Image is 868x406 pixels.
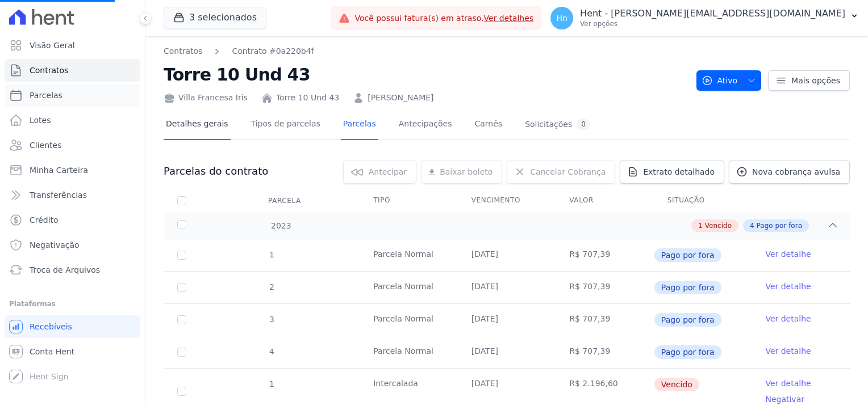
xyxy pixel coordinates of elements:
[268,282,274,291] span: 2
[5,259,140,281] a: Troca de Arquivos
[484,14,534,23] a: Ver detalhes
[705,221,732,231] span: Vencido
[5,59,140,82] a: Contratos
[268,379,274,388] span: 1
[164,45,202,57] a: Contratos
[368,92,433,104] a: [PERSON_NAME]
[541,2,868,34] button: Hn Hent - [PERSON_NAME][EMAIL_ADDRESS][DOMAIN_NAME] Ver opções
[30,90,62,101] span: Parcelas
[458,304,556,336] td: [DATE]
[654,248,721,262] span: Pago por fora
[654,189,752,213] th: Situação
[458,189,556,213] th: Vencimento
[458,272,556,303] td: [DATE]
[30,346,74,357] span: Conta Hent
[765,378,811,389] a: Ver detalhe
[268,347,274,356] span: 4
[580,8,845,19] p: Hent - [PERSON_NAME][EMAIL_ADDRESS][DOMAIN_NAME]
[30,65,68,76] span: Contratos
[360,189,458,213] th: Tipo
[164,7,266,28] button: 3 selecionados
[654,378,699,391] span: Vencido
[702,70,738,91] span: Ativo
[268,250,274,259] span: 1
[249,110,323,140] a: Tipos de parcelas
[5,159,140,181] a: Minha Carteira
[5,340,140,363] a: Conta Hent
[5,184,140,206] a: Transferências
[5,109,140,132] a: Lotes
[458,239,556,271] td: [DATE]
[768,70,850,91] a: Mais opções
[232,45,314,57] a: Contrato #0a220b4f
[765,281,811,292] a: Ver detalhe
[164,110,231,140] a: Detalhes gerais
[30,321,72,332] span: Recebíveis
[5,234,140,256] a: Negativação
[177,387,186,396] input: default
[523,110,592,140] a: Solicitações0
[750,221,754,231] span: 4
[765,313,811,324] a: Ver detalhe
[643,166,715,177] span: Extrato detalhado
[556,14,567,22] span: Hn
[164,62,687,87] h2: Torre 10 Und 43
[397,110,454,140] a: Antecipações
[360,272,458,303] td: Parcela Normal
[360,239,458,271] td: Parcela Normal
[254,189,315,212] div: Parcela
[654,281,721,294] span: Pago por fora
[577,119,590,130] div: 0
[696,70,762,91] button: Ativo
[30,115,51,126] span: Lotes
[5,84,140,107] a: Parcelas
[30,239,80,251] span: Negativação
[164,164,268,178] h3: Parcelas do contrato
[177,251,186,260] input: Só é possível selecionar pagamentos em aberto
[5,134,140,157] a: Clientes
[30,139,61,151] span: Clientes
[556,272,654,303] td: R$ 707,39
[654,345,721,359] span: Pago por fora
[580,19,845,28] p: Ver opções
[268,315,274,324] span: 3
[30,189,87,201] span: Transferências
[556,304,654,336] td: R$ 707,39
[765,248,811,260] a: Ver detalhe
[30,264,100,276] span: Troca de Arquivos
[30,164,88,176] span: Minha Carteira
[5,315,140,338] a: Recebíveis
[30,214,59,226] span: Crédito
[360,336,458,368] td: Parcela Normal
[360,304,458,336] td: Parcela Normal
[177,283,186,292] input: Só é possível selecionar pagamentos em aberto
[341,110,378,140] a: Parcelas
[620,160,724,184] a: Extrato detalhado
[556,336,654,368] td: R$ 707,39
[525,119,590,130] div: Solicitações
[5,34,140,57] a: Visão Geral
[698,221,703,231] span: 1
[164,45,687,57] nav: Breadcrumb
[164,45,314,57] nav: Breadcrumb
[765,395,804,404] a: Negativar
[354,12,533,24] span: Você possui fatura(s) em atraso.
[177,348,186,357] input: Só é possível selecionar pagamentos em aberto
[752,166,840,177] span: Nova cobrança avulsa
[757,221,802,231] span: Pago por fora
[164,92,248,104] div: Villa Francesa Iris
[458,336,556,368] td: [DATE]
[765,345,811,357] a: Ver detalhe
[654,313,721,327] span: Pago por fora
[177,315,186,324] input: Só é possível selecionar pagamentos em aberto
[472,110,504,140] a: Carnês
[9,297,136,311] div: Plataformas
[791,75,840,86] span: Mais opções
[276,92,339,104] a: Torre 10 Und 43
[729,160,850,184] a: Nova cobrança avulsa
[5,209,140,231] a: Crédito
[556,189,654,213] th: Valor
[556,239,654,271] td: R$ 707,39
[30,40,75,51] span: Visão Geral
